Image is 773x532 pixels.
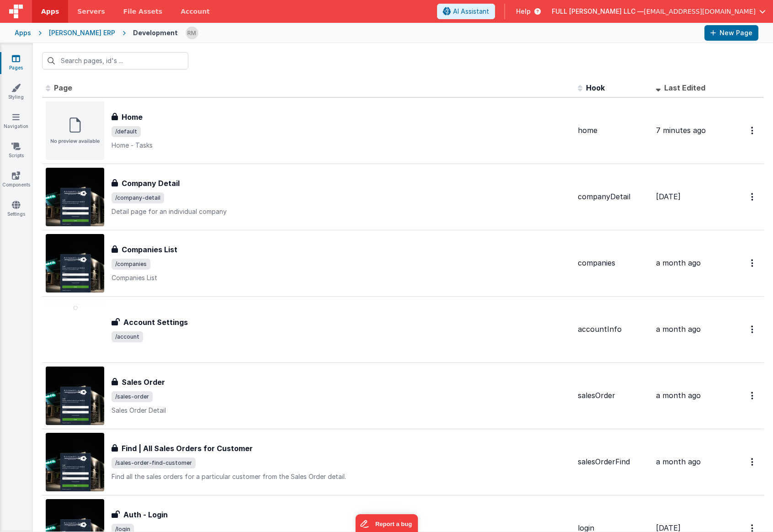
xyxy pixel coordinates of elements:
[122,244,177,255] h3: Companies List
[656,192,681,201] span: [DATE]
[122,112,143,122] h3: Home
[77,7,105,16] span: Servers
[746,121,760,140] button: Options
[41,7,59,16] span: Apps
[746,386,760,405] button: Options
[578,125,649,136] div: home
[664,83,705,92] span: Last Edited
[437,4,495,19] button: AI Assistant
[54,83,72,92] span: Page
[112,126,141,137] span: /default
[656,391,701,400] span: a month ago
[644,7,756,16] span: [EMAIL_ADDRESS][DOMAIN_NAME]
[746,187,760,206] button: Options
[186,27,198,39] img: b13c88abc1fc393ceceb84a58fc04ef4
[516,7,531,16] span: Help
[578,324,649,335] div: accountInfo
[112,259,150,270] span: /companies
[112,391,153,402] span: /sales-order
[578,192,649,202] div: companyDetail
[552,7,644,16] span: FULL [PERSON_NAME] LLC —
[112,192,164,203] span: /company-detail
[122,178,180,189] h3: Company Detail
[552,7,766,16] button: FULL [PERSON_NAME] LLC — [EMAIL_ADDRESS][DOMAIN_NAME]
[112,141,570,150] p: Home - Tasks
[122,377,165,388] h3: Sales Order
[112,273,570,282] p: Companies List
[746,320,760,339] button: Options
[656,325,701,334] span: a month ago
[123,509,168,520] h3: Auth - Login
[586,83,605,92] span: Hook
[112,331,143,342] span: /account
[656,258,701,267] span: a month ago
[704,25,758,41] button: New Page
[123,317,188,328] h3: Account Settings
[122,443,253,454] h3: Find | All Sales Orders for Customer
[453,7,489,16] span: AI Assistant
[656,457,701,466] span: a month ago
[133,28,178,37] div: Development
[112,207,570,216] p: Detail page for an individual company
[746,254,760,272] button: Options
[112,458,196,468] span: /sales-order-find-customer
[112,472,570,481] p: Find all the sales orders for a particular customer from the Sales Order detail.
[578,258,649,268] div: companies
[656,126,706,135] span: 7 minutes ago
[578,390,649,401] div: salesOrder
[49,28,115,37] div: [PERSON_NAME] ERP
[578,457,649,467] div: salesOrderFind
[123,7,163,16] span: File Assets
[42,52,188,69] input: Search pages, id's ...
[112,406,570,415] p: Sales Order Detail
[15,28,31,37] div: Apps
[746,452,760,471] button: Options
